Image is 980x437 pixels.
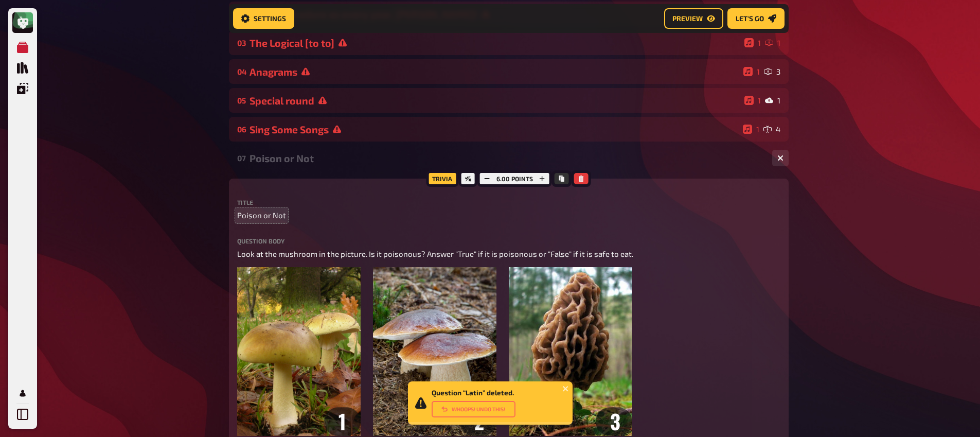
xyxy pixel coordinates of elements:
label: Question body [237,238,780,244]
div: 04 [237,67,245,76]
button: Whoops! Undo this! [432,401,515,417]
div: The Logical [to to] [250,37,740,49]
span: Preview [672,15,703,22]
a: Settings [233,8,294,29]
div: 6.00 points [477,170,552,187]
div: 03 [237,38,245,47]
div: 3 [764,67,780,76]
span: Look at the mushroom in the picture. Is it poisonous? Answer "True" if it is poisonous or "False"... [237,249,633,258]
div: 1 [765,38,780,47]
div: Question “Latin” deleted. [432,389,515,417]
a: Einblendungen [12,78,33,99]
a: Mein Konto [12,383,33,404]
a: Let's go [727,8,785,29]
div: 07 [237,153,245,163]
div: 1 [744,96,761,105]
span: Poison or Not [237,209,286,221]
a: Meine Quizze [12,37,33,58]
a: Quiz Sammlung [12,58,33,78]
div: Anagrams [250,66,739,78]
span: Let's go [736,15,764,22]
div: 1 [743,67,760,76]
div: 06 [237,125,245,134]
span: Settings [254,15,286,22]
div: 1 [743,125,759,134]
button: close [562,384,569,393]
div: Trivia [426,170,458,187]
div: 4 [763,125,780,134]
button: Copy [555,173,569,184]
a: Preview [664,8,723,29]
div: Special round [250,95,740,107]
div: 05 [237,96,245,105]
div: 1 [765,96,780,105]
label: Title [237,199,780,205]
div: Poison or Not [250,152,764,164]
div: 1 [744,38,761,47]
div: Sing Some Songs [250,124,739,135]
